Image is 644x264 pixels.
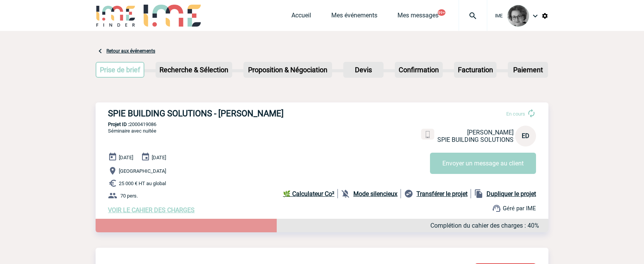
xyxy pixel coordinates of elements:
[506,111,525,117] span: En cours
[96,5,136,27] img: IME-Finder
[437,136,514,143] span: SPIE BUILDING SOLUTIONS
[430,153,536,174] button: Envoyer un message au client
[503,205,536,212] span: Géré par IME
[108,206,195,214] a: VOIR LE CAHIER DES CHARGES
[119,181,166,186] span: 25 000 € HT au global
[424,131,431,138] img: portable.png
[396,63,442,77] p: Confirmation
[455,63,496,77] p: Facturation
[244,63,331,77] p: Proposition & Négociation
[397,12,438,22] a: Mes messages
[283,189,338,198] a: 🌿 Calculateur Co²
[474,189,483,198] img: file_copy-black-24dp.png
[108,121,129,127] b: Projet ID :
[291,12,311,22] a: Accueil
[486,190,536,198] b: Dupliquer le projet
[522,132,529,140] span: ED
[106,48,155,54] a: Retour aux événements
[416,190,468,198] b: Transférer le projet
[495,13,503,19] span: IME
[438,9,445,16] button: 99+
[152,155,166,160] span: [DATE]
[507,5,529,27] img: 101028-0.jpg
[156,63,231,77] p: Recherche & Sélection
[120,193,138,199] span: 70 pers.
[331,12,377,22] a: Mes événements
[344,63,383,77] p: Devis
[353,190,397,198] b: Mode silencieux
[119,168,166,174] span: [GEOGRAPHIC_DATA]
[509,63,547,77] p: Paiement
[119,155,133,160] span: [DATE]
[108,109,340,118] h3: SPIE BUILDING SOLUTIONS - [PERSON_NAME]
[96,121,548,127] p: 2000419086
[96,63,144,77] p: Prise de brief
[108,128,156,134] span: Séminaire avec nuitée
[467,129,514,136] span: [PERSON_NAME]
[283,190,334,198] b: 🌿 Calculateur Co²
[492,204,501,213] img: support.png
